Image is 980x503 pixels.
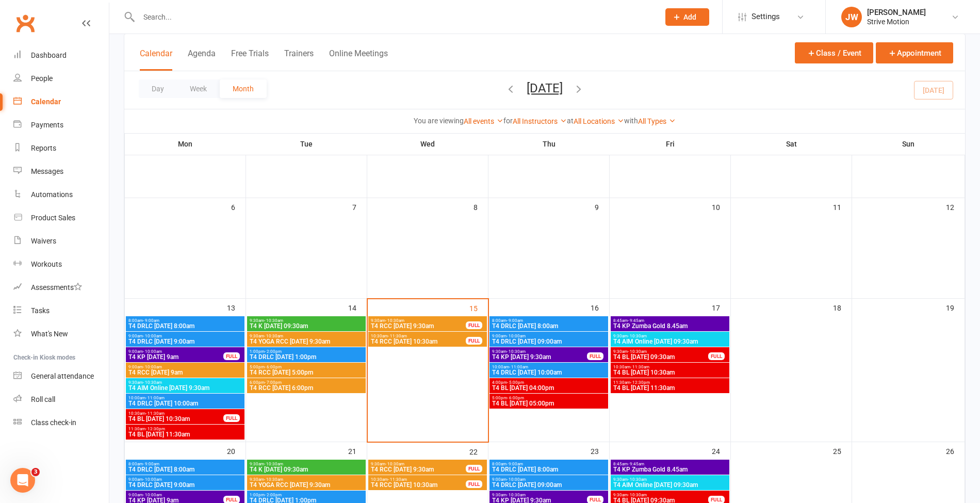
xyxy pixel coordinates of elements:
[513,117,567,125] a: All Instructors
[31,214,75,222] div: Product Sales
[31,144,56,152] div: Reports
[143,334,162,338] span: - 10:00am
[833,198,852,215] div: 11
[712,299,730,316] div: 17
[712,442,730,459] div: 24
[143,493,162,497] span: - 10:00am
[13,183,109,206] a: Automations
[13,276,109,299] a: Assessments
[128,482,242,488] span: T4 DRLC [DATE] 9:00am
[128,427,242,431] span: 11:30am
[466,337,482,345] div: FULL
[249,318,364,323] span: 9:30am
[469,299,488,316] div: 15
[223,352,240,360] div: FULL
[492,385,606,391] span: T4 BL [DATE] 04:00pm
[31,260,62,268] div: Workouts
[249,369,364,376] span: T4 RCC [DATE] 5:00pm
[841,7,862,27] div: JW
[946,442,965,459] div: 26
[227,299,246,316] div: 13
[492,318,606,323] span: 8:00am
[128,416,224,422] span: T4 BL [DATE] 10:30am
[613,493,709,497] span: 9:30am
[249,385,364,391] span: T4 RCC [DATE] 6:00pm
[370,334,466,338] span: 10:30am
[13,113,109,137] a: Payments
[249,477,364,482] span: 9:30am
[946,299,965,316] div: 19
[752,5,780,28] span: Settings
[143,462,159,466] span: - 9:00am
[31,167,63,175] div: Messages
[31,190,73,199] div: Automations
[13,388,109,411] a: Roll call
[31,74,53,83] div: People
[613,462,727,466] span: 8:45am
[128,354,224,360] span: T4 KP [DATE] 9am
[527,81,563,95] button: [DATE]
[613,354,709,360] span: T4 BL [DATE] 09:30am
[145,427,165,431] span: - 12:30pm
[370,462,466,466] span: 9:30am
[128,318,242,323] span: 8:00am
[665,8,709,26] button: Add
[249,354,364,360] span: T4 DRLC [DATE] 1:00pm
[833,442,852,459] div: 25
[13,411,109,434] a: Class kiosk mode
[507,334,526,338] span: - 10:00am
[473,198,488,215] div: 8
[128,411,224,416] span: 10:30am
[128,369,242,376] span: T4 RCC [DATE] 9am
[352,198,367,215] div: 7
[492,369,606,376] span: T4 DRLC [DATE] 10:00am
[833,299,852,316] div: 18
[128,323,242,329] span: T4 DRLC [DATE] 8:00am
[13,137,109,160] a: Reports
[492,380,606,385] span: 4:00pm
[385,462,404,466] span: - 10:30am
[466,465,482,473] div: FULL
[128,365,242,369] span: 9:00am
[613,477,727,482] span: 9:30am
[488,133,610,155] th: Thu
[329,48,388,71] button: Online Meetings
[624,117,638,125] strong: with
[509,365,528,369] span: - 11:00am
[628,334,647,338] span: - 10:30am
[595,198,609,215] div: 9
[128,349,224,354] span: 9:00am
[507,477,526,482] span: - 10:00am
[492,493,587,497] span: 9:30am
[223,414,240,422] div: FULL
[628,477,647,482] span: - 10:30am
[13,365,109,388] a: General attendance kiosk mode
[613,369,727,376] span: T4 BL [DATE] 10:30am
[613,334,727,338] span: 9:30am
[145,411,165,416] span: - 11:30am
[867,17,926,26] div: Strive Motion
[136,10,652,24] input: Search...
[613,466,727,473] span: T4 KP Zumba Gold 8.45am
[249,323,364,329] span: T4 K [DATE] 09:30am
[31,372,94,380] div: General attendance
[466,480,482,488] div: FULL
[630,365,649,369] span: - 11:30am
[220,79,267,98] button: Month
[613,385,727,391] span: T4 BL [DATE] 11:30am
[264,318,283,323] span: - 10:30am
[370,477,466,482] span: 10:30am
[492,338,606,345] span: T4 DRLC [DATE] 09:00am
[348,442,367,459] div: 21
[492,354,587,360] span: T4 KP [DATE] 9:30am
[128,477,242,482] span: 9:00am
[613,323,727,329] span: T4 KP Zumba Gold 8.45am
[712,198,730,215] div: 10
[13,299,109,322] a: Tasks
[370,318,466,323] span: 9:30am
[188,48,216,71] button: Agenda
[265,380,282,385] span: - 7:00pm
[492,349,587,354] span: 9:30am
[249,462,364,466] span: 9:30am
[469,443,488,460] div: 22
